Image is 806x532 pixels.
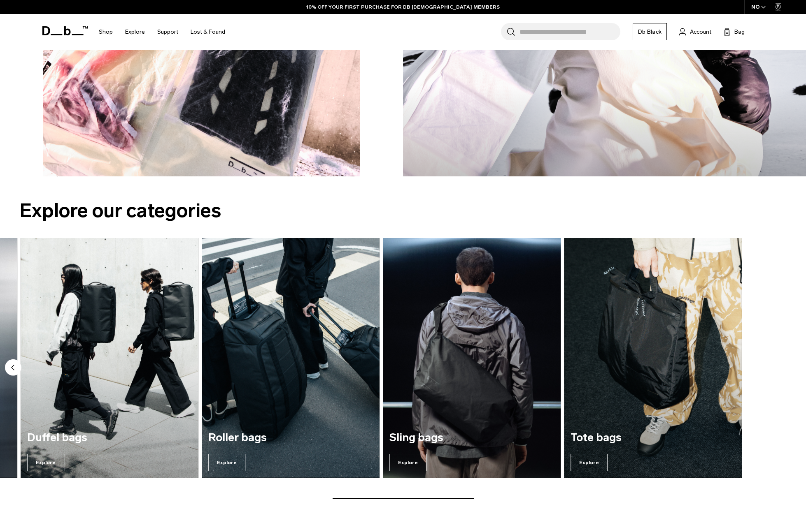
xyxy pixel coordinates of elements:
button: Bag [724,27,745,37]
a: Shop [99,17,113,46]
div: 7 / 7 [564,238,742,478]
div: 6 / 7 [383,238,561,478]
span: Explore [208,454,245,472]
a: Duffel bags Explore [21,238,198,478]
a: Account [679,27,711,37]
a: 10% OFF YOUR FIRST PURCHASE FOR DB [DEMOGRAPHIC_DATA] MEMBERS [306,3,500,11]
button: Previous slide [5,359,21,377]
h3: Roller bags [208,432,373,444]
h3: Sling bags [389,432,554,444]
div: 5 / 7 [202,238,380,478]
a: Db Black [633,23,667,40]
a: Sling bags Explore [383,238,561,478]
a: Explore [125,17,145,46]
h3: Tote bags [571,432,735,444]
h2: Explore our categories [20,196,786,225]
h3: Duffel bags [27,432,192,444]
span: Bag [734,28,745,36]
div: 4 / 7 [21,238,198,478]
nav: Main Navigation [93,14,231,50]
a: Tote bags Explore [564,238,742,478]
a: Roller bags Explore [202,238,380,478]
span: Explore [27,454,64,472]
a: Lost & Found [191,17,225,46]
span: Account [690,28,711,36]
a: Support [157,17,178,46]
span: Explore [389,454,426,472]
span: Explore [571,454,608,472]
